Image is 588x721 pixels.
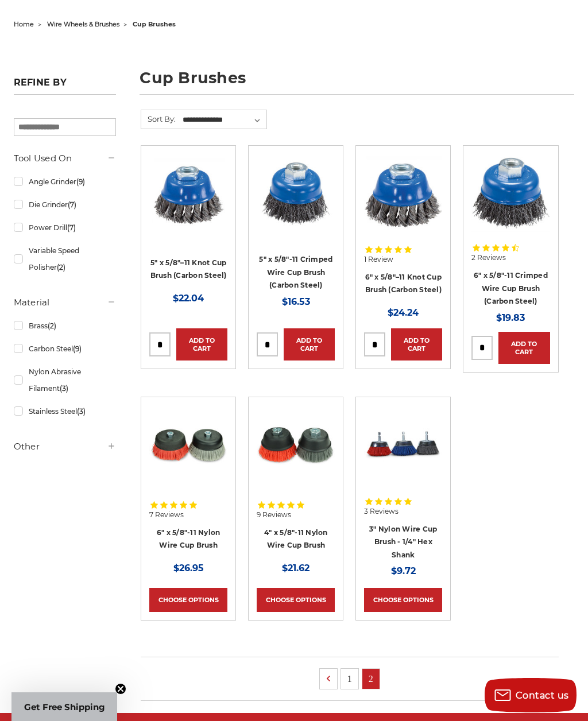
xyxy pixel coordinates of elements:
[14,339,117,359] a: Carbon Steel
[14,195,117,215] a: Die Grinder
[48,321,56,330] span: (2)
[282,563,310,573] span: $21.62
[364,154,442,232] img: 6″ x 5/8″–11 Knot Cup Brush (Carbon Steel)
[485,678,577,712] button: Contact us
[149,154,227,232] img: 5″ x 5/8″–11 Knot Cup Brush (Carbon Steel)
[14,77,117,95] h5: Refine by
[364,588,442,612] a: Choose Options
[259,255,332,289] a: 5" x 5/8"-11 Crimped Wire Cup Brush (Carbon Steel)
[474,271,548,305] a: 6" x 5/8"-11 Crimped Wire Cup Brush (Carbon Steel)
[14,172,117,192] a: Angle Grinder
[68,200,76,209] span: (7)
[141,110,176,127] label: Sort By:
[24,701,105,712] span: Get Free Shipping
[14,241,117,277] a: Variable Speed Polisher
[284,328,335,360] a: Add to Cart
[11,692,117,721] div: Get Free ShippingClose teaser
[173,293,204,304] span: $22.04
[496,312,525,323] span: $19.83
[364,256,393,263] span: 1 Review
[149,588,227,612] a: Choose Options
[257,588,335,612] a: Choose Options
[498,332,550,364] a: Add to Cart
[133,20,176,28] span: cup brushes
[73,344,82,353] span: (9)
[341,669,358,689] a: 1
[391,328,442,360] a: Add to Cart
[471,254,506,261] span: 2 Reviews
[149,405,227,483] img: 6" x 5/8"-11 Nylon Wire Wheel Cup Brushes
[14,152,117,165] h5: Tool Used On
[365,273,442,294] a: 6″ x 5/8″–11 Knot Cup Brush (Carbon Steel)
[257,405,335,483] img: 4" x 5/8"-11 Nylon Wire Cup Brushes
[257,154,335,232] img: 5" x 5/8"-11 Crimped Wire Cup Brush (Carbon Steel)
[14,218,117,238] a: Power Drill
[264,528,328,550] a: 4" x 5/8"-11 Nylon Wire Cup Brush
[149,511,184,518] span: 7 Reviews
[176,328,227,360] a: Add to Cart
[516,690,569,701] span: Contact us
[14,296,117,309] h5: Material
[14,440,117,453] h5: Other
[14,401,117,421] a: Stainless Steel
[77,407,86,416] span: (3)
[364,508,399,515] span: 3 Reviews
[150,258,227,280] a: 5″ x 5/8″–11 Knot Cup Brush (Carbon Steel)
[14,362,117,398] a: Nylon Abrasive Filament
[282,296,310,307] span: $16.53
[471,154,550,232] img: 6" x 5/8"-11 Crimped Wire Cup Brush (Carbon Steel)
[47,20,119,28] a: wire wheels & brushes
[57,263,65,272] span: (2)
[362,669,380,689] a: 2
[364,405,442,483] img: 3" Nylon Wire Cup Brush - 1/4" Hex Shank
[140,70,574,95] h1: cup brushes
[257,511,291,518] span: 9 Reviews
[14,20,34,28] a: home
[391,565,416,576] span: $9.72
[157,528,220,550] a: 6" x 5/8"-11 Nylon Wire Cup Brush
[388,307,419,318] span: $24.24
[173,563,204,573] span: $26.95
[181,111,266,129] select: Sort By:
[76,177,85,186] span: (9)
[60,384,68,393] span: (3)
[67,223,76,232] span: (7)
[14,316,117,336] a: Brass
[115,683,126,695] button: Close teaser
[369,525,437,559] a: 3" Nylon Wire Cup Brush - 1/4" Hex Shank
